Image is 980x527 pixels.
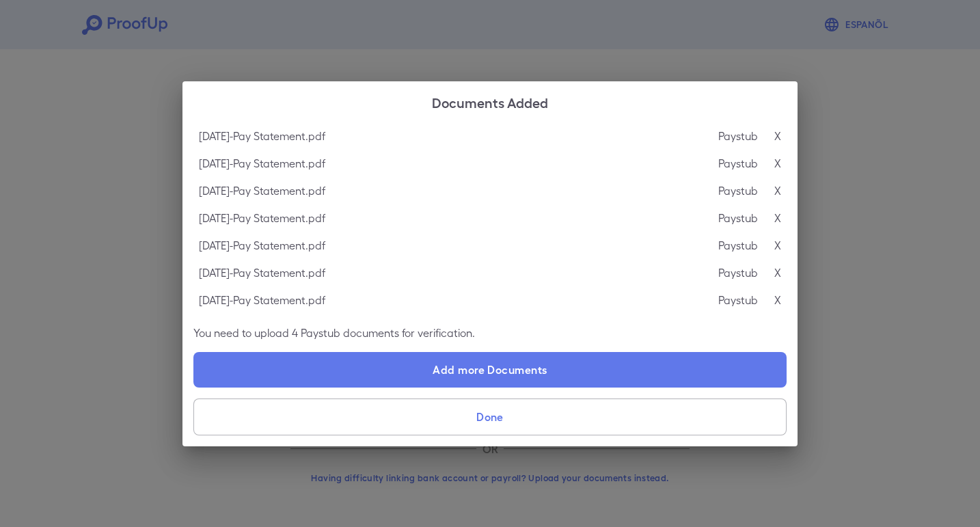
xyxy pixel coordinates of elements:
p: X [774,292,781,308]
p: [DATE]-Pay Statement.pdf [199,183,325,199]
p: Paystub [718,237,758,254]
p: Paystub [718,210,758,226]
p: X [774,183,781,199]
p: X [774,128,781,144]
p: Paystub [718,265,758,281]
label: Add more Documents [193,352,787,388]
p: [DATE]-Pay Statement.pdf [199,128,325,144]
p: Paystub [718,292,758,308]
p: [DATE]-Pay Statement.pdf [199,155,325,172]
p: [DATE]-Pay Statement.pdf [199,237,325,254]
p: [DATE]-Pay Statement.pdf [199,265,325,281]
p: Paystub [718,183,758,199]
h2: Documents Added [182,81,798,122]
p: [DATE]-Pay Statement.pdf [199,210,325,226]
p: You need to upload 4 Paystub documents for verification. [193,325,787,341]
p: X [774,210,781,226]
p: X [774,265,781,281]
button: Done [193,398,787,435]
p: [DATE]-Pay Statement.pdf [199,292,325,308]
p: Paystub [718,155,758,172]
p: Paystub [718,128,758,144]
p: X [774,237,781,254]
p: X [774,155,781,172]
